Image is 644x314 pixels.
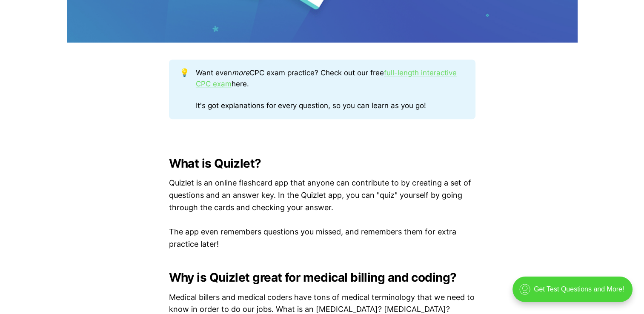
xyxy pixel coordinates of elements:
[196,68,464,111] div: Want even CPC exam practice? Check out our free here. It's got explanations for every question, s...
[169,157,475,170] h2: What is Quizlet?
[196,69,457,88] a: full-length interactive CPC exam
[169,177,475,214] p: Quizlet is an online flashcard app that anyone can contribute to by creating a set of questions a...
[505,272,644,314] iframe: portal-trigger
[180,68,196,111] div: 💡
[169,226,475,251] p: The app even remembers questions you missed, and remembers them for extra practice later!
[232,69,249,77] em: more
[169,271,475,284] h2: Why is Quizlet great for medical billing and coding?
